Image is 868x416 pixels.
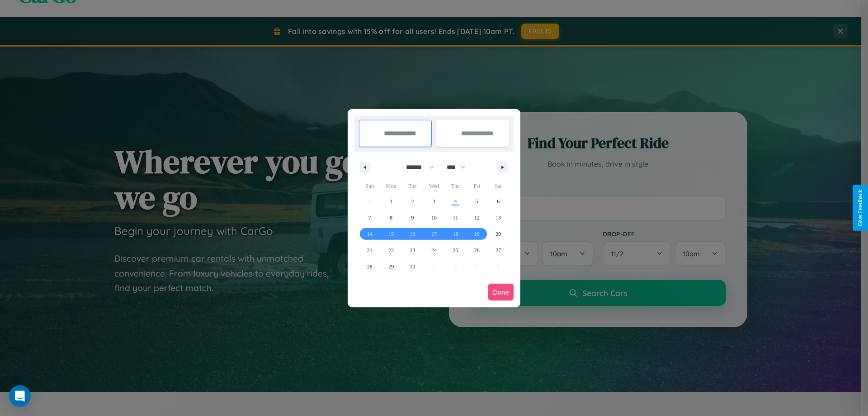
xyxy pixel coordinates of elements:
[431,210,437,226] span: 10
[411,210,414,226] span: 9
[402,179,423,193] span: Tue
[359,258,380,275] button: 28
[423,242,444,258] button: 24
[423,193,444,210] button: 3
[445,226,466,242] button: 18
[857,190,863,226] div: Give Feedback
[367,258,373,275] span: 28
[388,258,394,275] span: 29
[454,193,457,210] span: 4
[359,242,380,258] button: 21
[495,242,501,258] span: 27
[433,193,435,210] span: 3
[445,210,466,226] button: 11
[495,210,501,226] span: 13
[431,226,437,242] span: 17
[495,226,501,242] span: 20
[411,193,414,210] span: 2
[474,242,480,258] span: 26
[410,258,415,275] span: 30
[466,193,487,210] button: 5
[388,242,394,258] span: 22
[390,210,392,226] span: 8
[488,284,514,301] button: Done
[453,242,458,258] span: 25
[368,210,371,226] span: 7
[380,242,401,258] button: 22
[410,242,415,258] span: 23
[390,193,392,210] span: 1
[380,179,401,193] span: Mon
[402,242,423,258] button: 23
[445,193,466,210] button: 4
[453,210,458,226] span: 11
[474,226,480,242] span: 19
[367,226,373,242] span: 14
[466,210,487,226] button: 12
[488,242,509,258] button: 27
[474,210,480,226] span: 12
[488,193,509,210] button: 6
[402,258,423,275] button: 30
[445,179,466,193] span: Thu
[488,210,509,226] button: 13
[380,258,401,275] button: 29
[497,193,500,210] span: 6
[402,226,423,242] button: 16
[359,226,380,242] button: 14
[466,242,487,258] button: 26
[380,193,401,210] button: 1
[488,179,509,193] span: Sat
[359,210,380,226] button: 7
[423,226,444,242] button: 17
[359,179,380,193] span: Sun
[488,226,509,242] button: 20
[367,242,373,258] span: 21
[423,210,444,226] button: 10
[431,242,437,258] span: 24
[402,193,423,210] button: 2
[453,226,458,242] span: 18
[410,226,415,242] span: 16
[445,242,466,258] button: 25
[466,226,487,242] button: 19
[476,193,478,210] span: 5
[402,210,423,226] button: 9
[466,179,487,193] span: Fri
[9,385,31,407] div: Open Intercom Messenger
[388,226,394,242] span: 15
[380,210,401,226] button: 8
[423,179,444,193] span: Wed
[380,226,401,242] button: 15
